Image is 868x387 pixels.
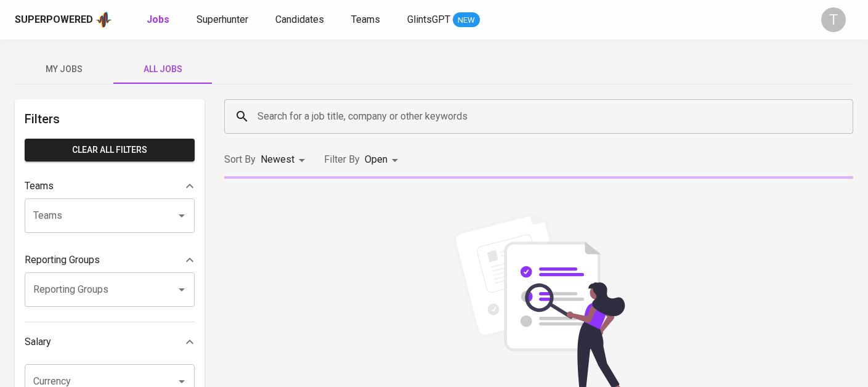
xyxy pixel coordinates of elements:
[173,207,190,224] button: Open
[15,10,112,29] a: Superpoweredapp logo
[25,335,51,349] p: Salary
[197,14,248,25] span: Superhunter
[25,253,100,267] p: Reporting Groups
[147,14,169,25] b: Jobs
[22,62,106,77] span: My Jobs
[25,139,195,161] button: Clear All filters
[324,152,360,167] p: Filter By
[25,109,195,129] h6: Filters
[261,149,309,171] div: Newest
[147,12,172,28] a: Jobs
[365,149,402,171] div: Open
[121,62,205,77] span: All Jobs
[34,142,185,158] span: Clear All filters
[407,14,450,25] span: GlintsGPT
[275,14,324,25] span: Candidates
[407,12,480,28] a: GlintsGPT NEW
[351,12,383,28] a: Teams
[25,330,195,354] div: Salary
[197,12,251,28] a: Superhunter
[821,7,846,32] div: T
[95,10,112,29] img: app logo
[25,174,195,198] div: Teams
[261,152,294,167] p: Newest
[25,179,54,193] p: Teams
[453,14,480,26] span: NEW
[365,153,387,165] span: Open
[275,12,327,28] a: Candidates
[224,152,256,167] p: Sort By
[351,14,380,25] span: Teams
[25,248,195,272] div: Reporting Groups
[15,13,93,27] div: Superpowered
[173,281,190,298] button: Open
